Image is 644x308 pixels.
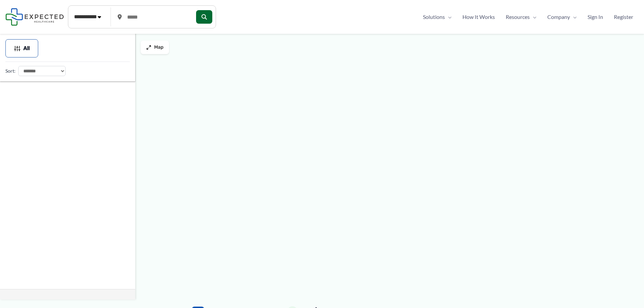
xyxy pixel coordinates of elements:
[588,12,603,22] span: Sign In
[506,12,530,22] span: Resources
[23,46,30,51] span: All
[530,12,536,22] span: Menu Toggle
[5,67,16,75] label: Sort:
[154,45,164,50] span: Map
[418,12,457,22] a: SolutionsMenu Toggle
[146,45,151,50] img: Maximize
[5,39,38,57] button: All
[570,12,577,22] span: Menu Toggle
[14,45,21,52] img: Filter
[462,12,495,22] span: How It Works
[547,12,570,22] span: Company
[445,12,452,22] span: Menu Toggle
[141,41,169,54] button: Map
[542,12,582,22] a: CompanyMenu Toggle
[614,12,633,22] span: Register
[5,8,64,25] img: Expected Healthcare Logo - side, dark font, small
[582,12,609,22] a: Sign In
[500,12,542,22] a: ResourcesMenu Toggle
[609,12,639,22] a: Register
[457,12,500,22] a: How It Works
[423,12,445,22] span: Solutions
